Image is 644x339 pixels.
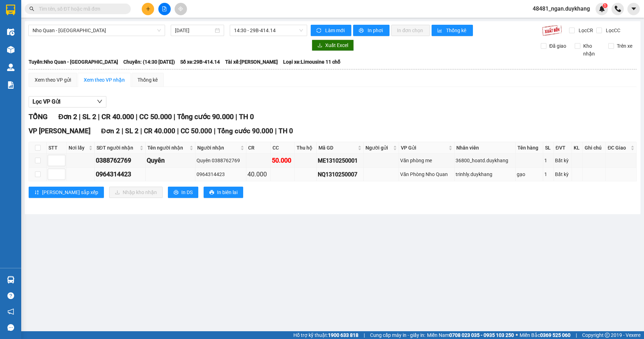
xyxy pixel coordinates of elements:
span: [PERSON_NAME] sắp xếp [42,188,98,196]
div: 40.000 [247,169,269,179]
span: Số xe: 29B-414.14 [180,58,220,66]
span: Đơn 2 [58,112,77,121]
div: Quyên [147,156,194,165]
div: 0964314423 [96,169,144,179]
td: Văn phòng me [399,154,455,168]
span: | [177,127,179,135]
span: Tổng cước 90.000 [177,112,234,121]
div: 0964314423 [197,170,245,178]
span: down [97,99,103,104]
span: | [275,127,277,135]
span: CC 50.000 [139,112,172,121]
span: | [79,112,81,121]
span: | [235,112,237,121]
button: printerIn phơi [353,25,390,36]
span: Người nhận [197,144,239,152]
input: Tìm tên, số ĐT hoặc mã đơn [39,5,122,13]
td: Quyên [146,154,195,168]
span: In DS [181,188,193,196]
td: ME1310250001 [317,154,364,168]
span: Mã GD [318,144,356,152]
div: gạo [517,170,542,178]
div: Xem theo VP nhận [84,76,125,84]
span: Đơn 2 [101,127,120,135]
img: warehouse-icon [7,46,14,53]
button: downloadNhập kho nhận [109,187,163,198]
button: In đơn chọn [391,25,430,36]
img: warehouse-icon [7,64,14,71]
span: sync [316,28,322,34]
span: TỔNG [29,112,48,121]
button: file-add [158,3,171,15]
span: Đã giao [546,42,569,50]
button: plus [142,3,154,15]
b: Duy Khang Limousine [57,8,142,17]
li: Hotline: 19003086 [39,26,160,35]
span: SL 2 [125,127,139,135]
span: 48481_ngan.duykhang [527,4,596,13]
span: Làm mới [325,27,346,34]
span: Trên xe [614,42,635,50]
div: 1 [544,157,552,164]
span: In biên lai [217,188,238,196]
span: Chuyến: (14:30 [DATE]) [123,58,175,66]
span: | [214,127,216,135]
th: Thu hộ [295,142,317,154]
span: In phơi [368,27,384,34]
div: Xem theo VP gửi [35,76,71,84]
span: search [29,6,34,11]
div: NQ1310250007 [318,170,362,179]
span: Nơi lấy [69,144,87,152]
span: Kho nhận [580,42,603,58]
div: ME1310250001 [318,156,362,165]
strong: 0369 525 060 [540,332,570,338]
div: 1 [544,170,552,178]
span: Tên người nhận [147,144,188,152]
button: bar-chartThống kê [432,25,473,36]
div: 36800_hoatd.duykhang [456,157,514,164]
span: | [364,331,365,339]
span: Nho Quan - Hà Nội [33,25,161,36]
span: ĐC Giao [608,144,629,152]
img: warehouse-icon [7,28,14,36]
td: 0964314423 [95,168,146,181]
span: Lọc CR [576,27,594,34]
span: VP [PERSON_NAME] [29,127,90,135]
span: notification [7,308,14,315]
div: 0388762769 [96,156,144,165]
button: syncLàm mới [311,25,351,36]
sup: 1 [603,3,608,8]
img: logo-vxr [6,5,15,15]
b: GỬI : VP [PERSON_NAME] [9,51,77,87]
button: Lọc VP Gửi [29,96,106,107]
span: Lọc VP Gửi [33,97,60,106]
th: STT [47,142,67,154]
span: bar-chart [437,28,443,34]
input: 13/10/2025 [175,27,214,34]
td: 0388762769 [95,154,146,168]
div: Thống kê [137,76,158,84]
span: | [98,112,100,121]
img: solution-icon [7,81,14,89]
span: SL 2 [82,112,96,121]
span: Lọc CC [603,27,621,34]
span: 14:30 - 29B-414.14 [234,25,303,36]
span: Xuất Excel [325,41,348,49]
button: sort-ascending[PERSON_NAME] sắp xếp [29,187,104,198]
img: icon-new-feature [599,6,605,12]
span: ⚪️ [516,334,518,337]
span: caret-down [631,6,637,12]
span: file-add [162,6,167,11]
span: message [7,324,14,331]
span: Tài xế: [PERSON_NAME] [225,58,278,66]
span: plus [146,6,151,11]
div: Quyên 0388762769 [197,157,245,164]
span: Miền Nam [427,331,514,339]
img: phone-icon [615,6,621,12]
button: printerIn biên lai [204,187,243,198]
span: CR 40.000 [144,127,175,135]
div: Bất kỳ [555,170,570,178]
button: downloadXuất Excel [312,40,354,51]
th: Ghi chú [583,142,606,154]
div: Bất kỳ [555,157,570,164]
